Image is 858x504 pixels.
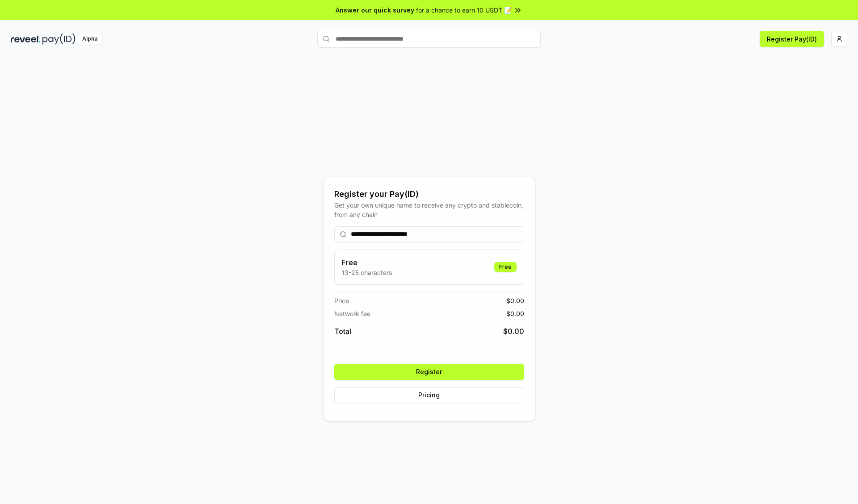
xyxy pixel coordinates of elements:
[506,296,524,305] span: $ 0.00
[342,257,392,268] h3: Free
[416,5,512,15] span: for a chance to earn 10 USDT 📝
[336,5,414,15] span: Answer our quick survey
[11,33,41,45] img: reveel_dark
[77,33,102,45] div: Alpha
[334,296,349,305] span: Price
[334,364,524,380] button: Register
[334,200,524,219] div: Get your own unique name to receive any crypto and stablecoin, from any chain
[494,262,517,272] div: Free
[334,309,370,318] span: Network fee
[334,326,351,337] span: Total
[334,387,524,403] button: Pricing
[334,188,524,200] div: Register your Pay(ID)
[506,309,524,318] span: $ 0.00
[503,326,524,337] span: $ 0.00
[760,31,824,47] button: Register Pay(ID)
[342,268,392,277] p: 13-25 characters
[42,33,76,45] img: pay_id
